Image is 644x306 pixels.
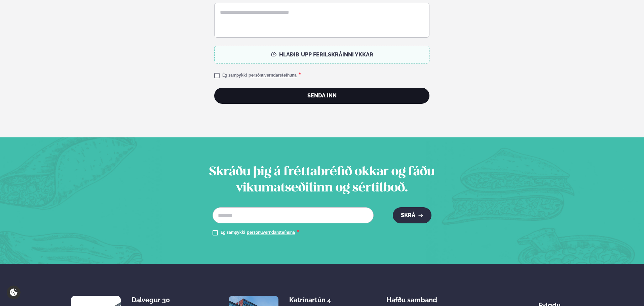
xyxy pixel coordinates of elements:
a: Cookie settings [7,286,21,299]
a: persónuverndarstefnuna [247,230,295,235]
div: Ég samþykki [222,72,301,80]
div: Dalvegur 30 [131,296,185,304]
a: persónuverndarstefnuna [249,73,297,78]
h2: Skráðu þig á fréttabréfið okkar og fáðu vikumatseðilinn og sértilboð. [190,164,454,196]
div: Ég samþykki [221,229,299,237]
span: Hlaðið upp ferilskráinni ykkar [279,52,373,58]
div: Katrínartún 4 [289,296,343,304]
button: Senda inn [214,88,429,104]
span: Hafðu samband [386,291,437,304]
button: Skrá [393,207,431,223]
